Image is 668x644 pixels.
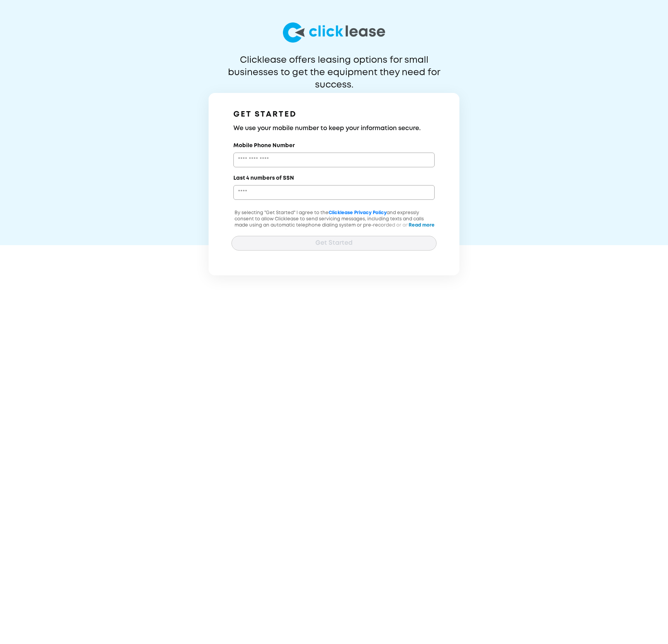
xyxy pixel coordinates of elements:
[329,211,387,215] a: Clicklease Privacy Policy
[209,54,459,79] p: Clicklease offers leasing options for small businesses to get the equipment they need for success.
[231,210,437,247] p: By selecting "Get Started" I agree to the and expressly consent to allow Clicklease to send servi...
[233,142,295,149] label: Mobile Phone Number
[231,236,437,251] button: Get Started
[233,108,435,121] h1: GET STARTED
[233,124,435,133] h3: We use your mobile number to keep your information secure.
[233,174,294,182] label: Last 4 numbers of SSN
[283,22,385,43] img: logo-larg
